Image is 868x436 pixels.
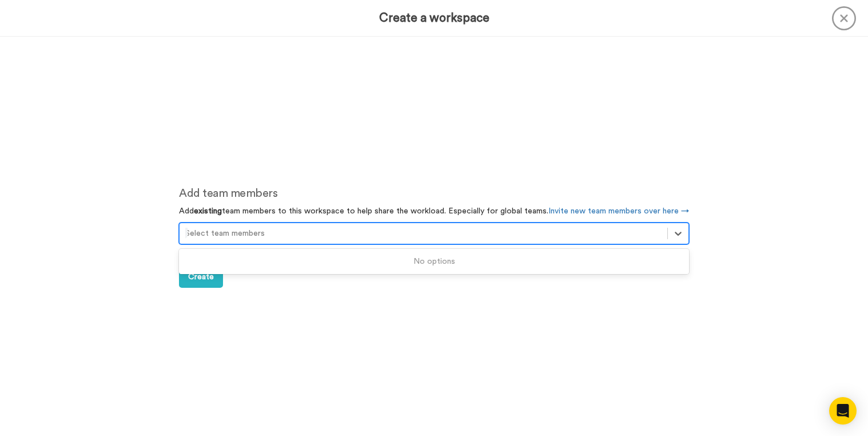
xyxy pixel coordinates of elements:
a: Invite new team members over here → [548,207,689,215]
span: Create [188,273,214,281]
div: Open Intercom Messenger [829,397,857,425]
div: No options [179,251,689,272]
h3: Create a workspace [379,11,489,25]
h2: Add team members [179,187,689,200]
p: Add team members to this workspace to help share the workload. Especially for global teams. [179,205,689,217]
strong: existing [194,207,222,215]
button: Create [179,267,223,288]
